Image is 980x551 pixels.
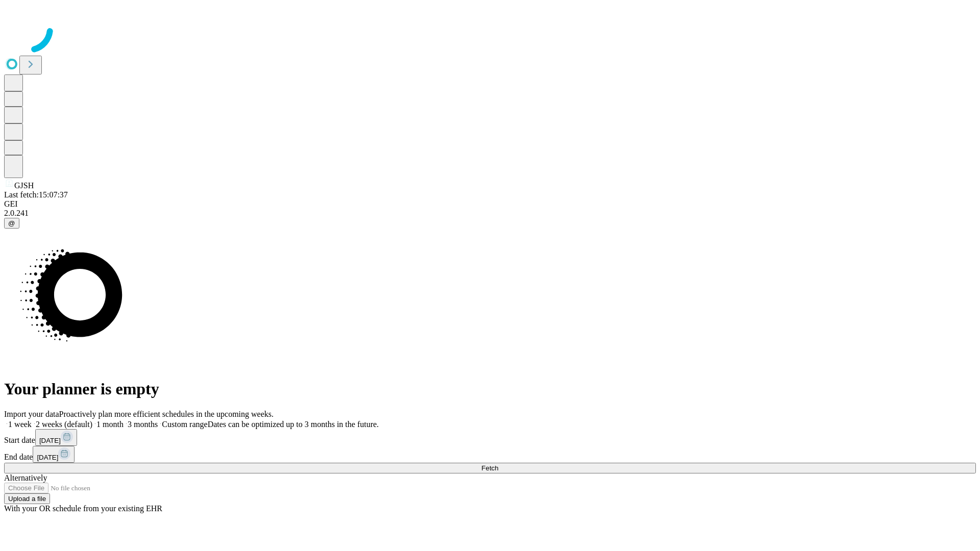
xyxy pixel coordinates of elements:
[35,429,77,446] button: [DATE]
[4,209,976,218] div: 2.0.241
[4,446,976,463] div: End date
[4,493,50,504] button: Upload a file
[4,429,976,446] div: Start date
[4,380,976,398] h1: Your planner is empty
[4,218,19,229] button: @
[96,420,124,429] span: 1 month
[4,473,47,482] span: Alternatively
[4,504,162,513] span: With your OR schedule from your existing EHR
[8,420,32,429] span: 1 week
[4,410,59,418] span: Import your data
[481,464,498,472] span: Fetch
[37,454,58,461] span: [DATE]
[4,199,976,209] div: GEI
[4,190,68,199] span: Last fetch: 15:07:37
[59,410,274,418] span: Proactively plan more efficient schedules in the upcoming weeks.
[162,420,207,429] span: Custom range
[14,181,34,190] span: GJSH
[8,219,15,227] span: @
[33,446,75,463] button: [DATE]
[208,420,379,429] span: Dates can be optimized up to 3 months in the future.
[128,420,158,429] span: 3 months
[39,437,61,444] span: [DATE]
[36,420,92,429] span: 2 weeks (default)
[4,463,976,473] button: Fetch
